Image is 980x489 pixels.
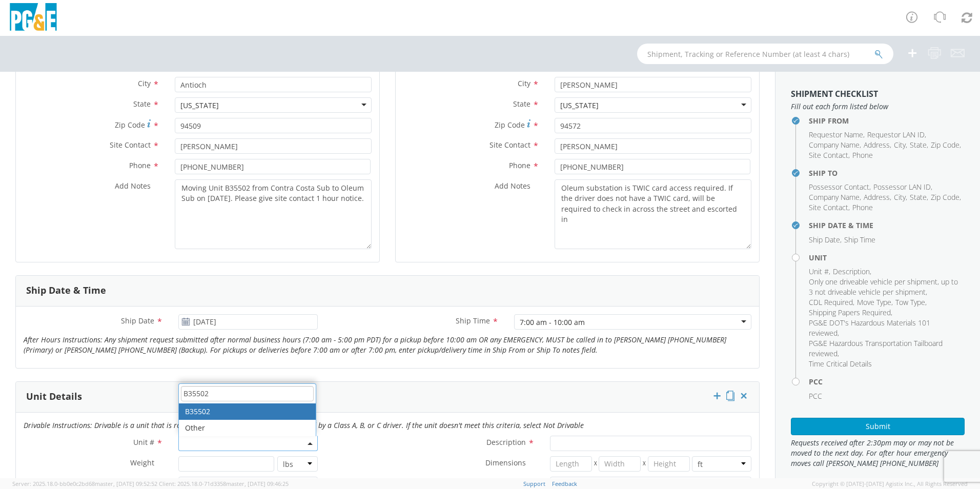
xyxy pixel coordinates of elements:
[809,318,930,338] span: PG&E DOT's Hazardous Materials 101 reviewed
[809,338,962,359] li: ,
[864,140,890,150] span: Address
[809,235,840,244] span: Ship Date
[809,169,965,177] h4: Ship To
[226,480,289,487] span: master, [DATE] 09:46:25
[8,3,59,33] img: pge-logo-06675f144f4cfa6a6814.png
[809,378,965,385] h4: PCC
[809,277,962,297] li: ,
[809,130,863,139] span: Requestor Name
[180,100,219,111] div: [US_STATE]
[809,182,871,192] li: ,
[486,437,526,447] span: Description
[809,140,860,150] span: Company Name
[809,202,848,212] span: Site Contact
[895,297,927,308] li: ,
[179,403,316,420] li: B35502
[456,316,490,325] span: Ship Time
[809,192,861,202] li: ,
[121,316,154,325] span: Ship Date
[138,78,151,88] span: City
[809,267,830,277] li: ,
[852,150,873,160] span: Phone
[809,235,842,245] li: ,
[24,335,726,355] i: After Hours Instructions: Any shipment request submitted after normal business hours (7:00 am - 5...
[809,308,892,318] li: ,
[791,418,965,435] button: Submit
[115,120,145,130] span: Zip Code
[809,130,865,140] li: ,
[641,456,648,472] span: X
[809,254,965,261] h4: Unit
[809,267,829,276] span: Unit #
[894,192,907,202] li: ,
[599,456,641,472] input: Width
[485,458,526,467] span: Dimensions
[852,202,873,212] span: Phone
[495,120,525,130] span: Zip Code
[130,458,154,467] span: Weight
[133,437,154,447] span: Unit #
[791,101,965,112] span: Fill out each form listed below
[809,308,891,317] span: Shipping Papers Required
[809,277,958,297] span: Only one driveable vehicle per shipment, up to 3 not driveable vehicle per shipment
[129,160,151,170] span: Phone
[844,235,875,244] span: Ship Time
[495,181,530,191] span: Add Notes
[95,480,157,487] span: master, [DATE] 09:52:52
[518,78,530,88] span: City
[812,480,968,488] span: Copyright © [DATE]-[DATE] Agistix Inc., All Rights Reserved
[809,150,850,160] li: ,
[489,140,530,150] span: Site Contact
[867,130,926,140] li: ,
[26,286,106,296] h3: Ship Date & Time
[809,338,943,358] span: PG&E Hazardous Transportation Tailboard reviewed
[910,140,928,150] li: ,
[894,140,907,150] li: ,
[26,392,82,402] h3: Unit Details
[110,140,151,150] span: Site Contact
[592,456,599,472] span: X
[857,297,893,308] li: ,
[894,140,906,150] span: City
[910,140,927,150] span: State
[910,192,928,202] li: ,
[894,192,906,202] span: City
[809,318,962,338] li: ,
[523,480,545,487] a: Support
[864,192,891,202] li: ,
[931,192,961,202] li: ,
[552,480,577,487] a: Feedback
[560,100,599,111] div: [US_STATE]
[809,202,850,213] li: ,
[895,297,925,307] span: Tow Type
[791,88,878,99] strong: Shipment Checklist
[513,99,530,109] span: State
[809,221,965,229] h4: Ship Date & Time
[809,150,848,160] span: Site Contact
[179,420,316,436] li: Other
[159,480,289,487] span: Client: 2025.18.0-71d3358
[809,117,965,125] h4: Ship From
[115,181,151,191] span: Add Notes
[931,192,959,202] span: Zip Code
[833,267,871,277] li: ,
[791,438,965,468] span: Requests received after 2:30pm may or may not be moved to the next day. For after hour emergency ...
[931,140,961,150] li: ,
[931,140,959,150] span: Zip Code
[864,140,891,150] li: ,
[809,192,860,202] span: Company Name
[809,182,869,192] span: Possessor Contact
[550,456,592,472] input: Length
[873,182,932,192] li: ,
[809,297,854,308] li: ,
[833,267,870,276] span: Description
[24,420,584,430] i: Drivable Instructions: Drivable is a unit that is roadworthy and can be driven over the road by a...
[12,480,157,487] span: Server: 2025.18.0-bb0e0c2bd68
[864,192,890,202] span: Address
[509,160,530,170] span: Phone
[809,391,822,401] span: PCC
[857,297,891,307] span: Move Type
[809,297,853,307] span: CDL Required
[910,192,927,202] span: State
[809,140,861,150] li: ,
